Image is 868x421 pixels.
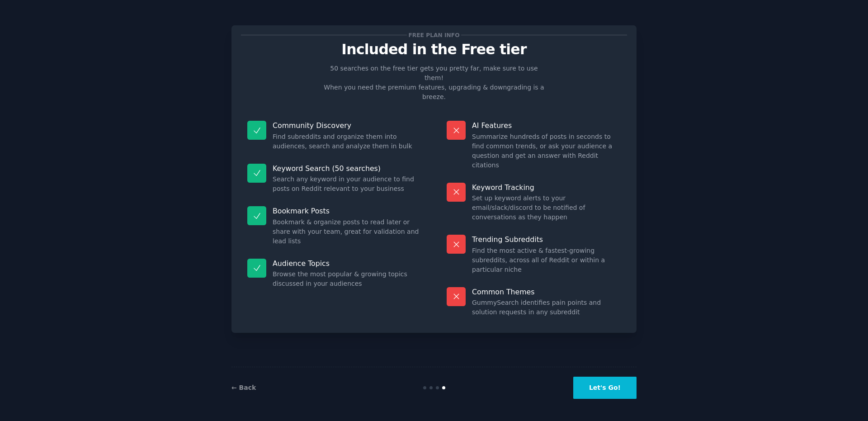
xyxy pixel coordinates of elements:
dd: Bookmark & organize posts to read later or share with your team, great for validation and lead lists [273,218,421,246]
dd: Find the most active & fastest-growing subreddits, across all of Reddit or within a particular niche [472,246,621,274]
p: 50 searches on the free tier gets you pretty far, make sure to use them! When you need the premiu... [320,64,548,102]
a: ← Back [231,384,256,391]
p: Included in the Free tier [241,42,627,57]
p: Keyword Search (50 searches) [273,164,421,173]
p: Common Themes [472,287,621,297]
p: Community Discovery [273,121,421,130]
p: Trending Subreddits [472,235,621,244]
p: Bookmark Posts [273,206,421,216]
dd: Find subreddits and organize them into audiences, search and analyze them in bulk [273,132,421,151]
p: Audience Topics [273,259,421,268]
dd: Summarize hundreds of posts in seconds to find common trends, or ask your audience a question and... [472,132,621,170]
dd: Search any keyword in your audience to find posts on Reddit relevant to your business [273,175,421,194]
dd: Browse the most popular & growing topics discussed in your audiences [273,270,421,289]
button: Let's Go! [573,377,637,399]
dd: Set up keyword alerts to your email/slack/discord to be notified of conversations as they happen [472,194,621,222]
span: Free plan info [407,30,461,40]
p: AI Features [472,121,621,130]
dd: GummySearch identifies pain points and solution requests in any subreddit [472,298,621,317]
p: Keyword Tracking [472,183,621,192]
